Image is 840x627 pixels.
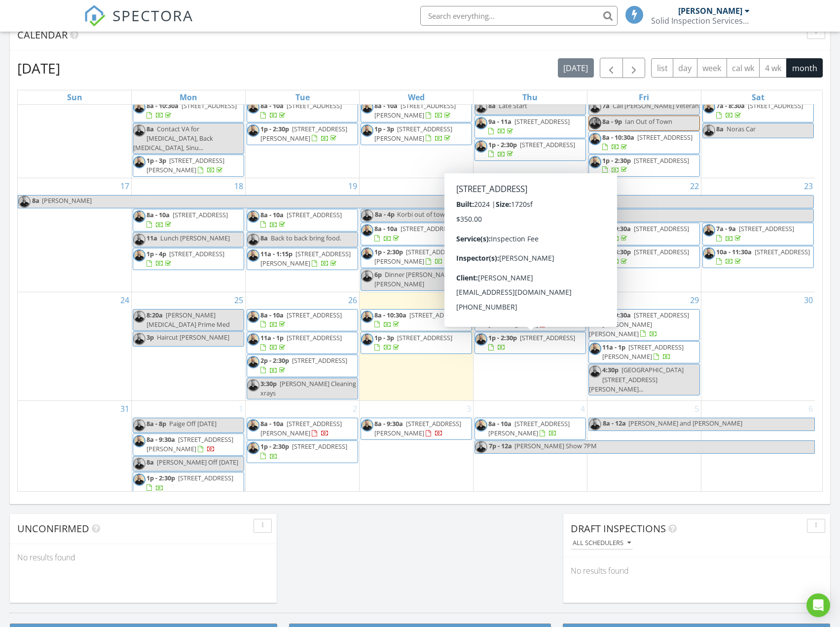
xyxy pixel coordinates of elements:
img: img_0062.jpg [475,224,487,236]
span: 8a [260,234,268,242]
span: 8a - 10:30a [374,311,406,319]
span: [STREET_ADDRESS][PERSON_NAME] [146,435,233,453]
span: Noras Car [727,124,756,133]
img: img_0062.jpg [361,124,373,137]
a: 11a - 1p [STREET_ADDRESS] [260,333,342,352]
span: [STREET_ADDRESS][PERSON_NAME] [374,124,452,143]
img: img_0062.jpg [247,356,259,368]
img: img_0062.jpg [361,209,373,222]
a: 8a - 9:30a [STREET_ADDRESS][PERSON_NAME] [146,435,233,453]
span: 8a - 10:30a [602,133,634,142]
a: 8a - 10:30a [STREET_ADDRESS] [588,131,700,154]
img: img_0062.jpg [475,333,487,346]
span: 8a - 10a [374,224,398,233]
img: img_0062.jpg [361,419,373,431]
td: Go to September 5, 2025 [587,401,701,496]
td: Go to August 12, 2025 [246,69,360,178]
a: 8a - 10a [STREET_ADDRESS][PERSON_NAME] [488,419,570,437]
span: Call [PERSON_NAME] Veteran [613,101,699,110]
span: SPECTORA [112,5,193,26]
span: [STREET_ADDRESS] [637,133,693,142]
img: img_0062.jpg [475,101,487,114]
span: [STREET_ADDRESS][PERSON_NAME] [260,419,342,437]
a: 8a - 10a [STREET_ADDRESS] [146,210,228,229]
span: [STREET_ADDRESS] [755,247,810,256]
img: img_0062.jpg [247,379,259,392]
button: month [786,58,823,78]
span: [STREET_ADDRESS] [634,156,689,165]
span: 7a - 9a [716,224,736,233]
img: img_0062.jpg [589,418,601,431]
img: img_0062.jpg [361,247,373,260]
span: [STREET_ADDRESS][PERSON_NAME] [260,124,347,143]
a: 1p - 4p [STREET_ADDRESS] [146,249,224,268]
div: Solid Inspection Services LLC [651,16,750,26]
span: [STREET_ADDRESS][PERSON_NAME] [488,311,570,329]
span: 11a [146,234,157,242]
a: 8a - 10a [STREET_ADDRESS][PERSON_NAME] [475,309,586,331]
a: Go to August 23, 2025 [802,178,815,194]
img: img_0062.jpg [133,249,146,262]
span: 1p - 3p [146,156,166,165]
span: [PERSON_NAME] Cleaning xrays [260,379,356,397]
a: 11a - 1:15p [STREET_ADDRESS][PERSON_NAME] [260,249,351,268]
a: 7a - 9a [STREET_ADDRESS] [702,223,814,245]
span: 9a - 11a [488,117,511,126]
span: [STREET_ADDRESS] [287,210,342,219]
a: 8a - 10a [STREET_ADDRESS][PERSON_NAME] [260,419,342,437]
button: day [673,58,697,78]
img: img_0062.jpg [475,419,487,431]
span: 1p - 2:30p [488,140,517,149]
a: 8a - 10a [STREET_ADDRESS][PERSON_NAME] [247,418,358,440]
a: 1p - 3p [STREET_ADDRESS][PERSON_NAME] [133,155,244,177]
span: 8:20a [146,311,163,319]
span: 8a - 12a [602,418,626,431]
a: Go to August 31, 2025 [118,401,131,417]
button: cal wk [727,58,760,78]
a: 8a - 10a [STREET_ADDRESS][PERSON_NAME] [361,100,472,122]
a: 8a - 10:30a [STREET_ADDRESS] [374,311,465,329]
a: 11a - 1p [STREET_ADDRESS][PERSON_NAME] [602,343,684,361]
a: Sunday [65,90,84,104]
a: 1p - 2:30p [STREET_ADDRESS] [475,139,586,161]
a: 10a - 11:30a [STREET_ADDRESS] [716,247,810,266]
a: 8a - 10a [STREET_ADDRESS] [247,100,358,122]
a: Wednesday [406,90,427,104]
img: img_0062.jpg [589,343,601,355]
a: 1p - 2:30p [STREET_ADDRESS] [488,140,575,158]
span: [STREET_ADDRESS] [287,333,342,342]
img: img_0062.jpg [247,333,259,346]
a: 1p - 2:30p [STREET_ADDRESS] [488,333,575,352]
span: 3:30p [260,379,277,388]
a: 10a - 11:30a [STREET_ADDRESS] [702,246,814,268]
td: Go to September 4, 2025 [473,401,587,496]
span: 8a - 9:30a [602,311,631,319]
span: 1p - 3:30p [602,247,631,256]
span: 8a - 10a [488,419,511,428]
td: Go to September 6, 2025 [701,401,815,496]
img: img_0062.jpg [133,210,146,223]
a: 8a - 10a [STREET_ADDRESS] [133,209,244,231]
a: 8a - 9:30a [STREET_ADDRESS][PERSON_NAME][PERSON_NAME] [588,309,700,341]
a: 11a - 1p [STREET_ADDRESS][PERSON_NAME] [588,341,700,363]
img: img_0062.jpg [475,263,487,275]
span: [STREET_ADDRESS] [292,356,347,365]
a: 8a - 9:30a [STREET_ADDRESS] [488,224,575,242]
a: 8a - 10a [STREET_ADDRESS][PERSON_NAME] [475,418,586,440]
a: 1p - 2:30p [STREET_ADDRESS][PERSON_NAME] [361,246,472,268]
img: img_0062.jpg [361,270,373,282]
a: 8a - 10a [STREET_ADDRESS] [260,311,342,329]
span: [STREET_ADDRESS][PERSON_NAME] [374,247,461,266]
a: 7a - 9a [STREET_ADDRESS] [716,224,794,242]
a: 8a - 9:30a [STREET_ADDRESS][PERSON_NAME][PERSON_NAME] [589,311,689,338]
span: 1p - 2:30p [488,333,517,342]
input: Search everything... [420,6,618,26]
button: week [697,58,727,78]
span: 7a [602,101,610,110]
td: Go to August 21, 2025 [473,178,587,292]
span: 8a - 10a [260,101,284,110]
img: img_0062.jpg [361,311,373,323]
span: [STREET_ADDRESS][PERSON_NAME] [488,419,570,437]
img: img_0062.jpg [247,311,259,323]
img: img_0062.jpg [589,101,601,114]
